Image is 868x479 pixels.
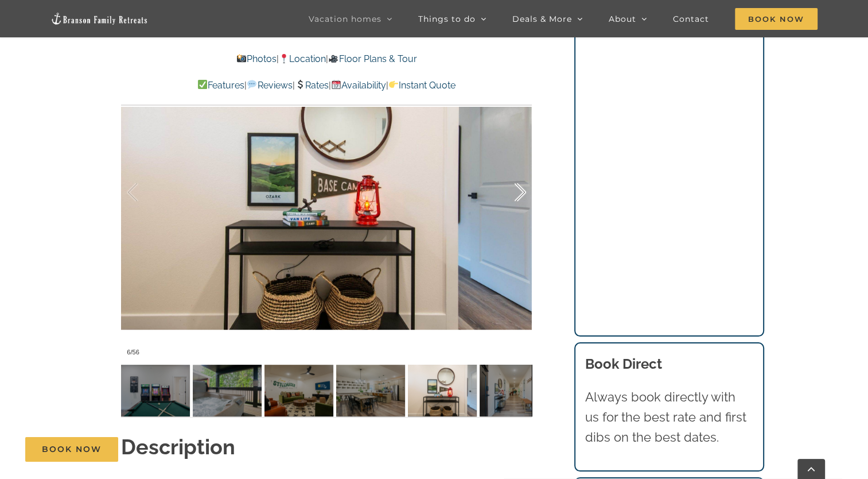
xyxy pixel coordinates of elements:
[512,15,572,23] span: Deals & More
[309,15,382,23] span: Vacation homes
[50,12,148,25] img: Branson Family Retreats Logo
[609,15,636,23] span: About
[198,80,207,89] img: ✅
[121,435,235,459] strong: Description
[197,80,244,91] a: Features
[279,53,326,64] a: Location
[336,365,405,416] img: Camp-Stillwater-at-Table-Rock-Lake-Branson-Family-Retreats-vacation-home-1036-scaled.jpg-nggid041...
[121,52,532,67] p: | |
[735,8,818,30] span: Book Now
[408,365,477,416] img: Camp-Stillwater-at-Table-Rock-Lake-Branson-Family-Retreats-vacation-home-1006-scaled.jpg-nggid041...
[264,365,333,416] img: Camp-Stillwater-at-Table-Rock-Lake-Branson-Family-Retreats-vacation-home-1016-TV-scaled.jpg-nggid...
[328,53,417,64] a: Floor Plans & Tour
[331,80,386,91] a: Availability
[388,80,456,91] a: Instant Quote
[236,53,277,64] a: Photos
[279,54,289,63] img: 📍
[418,15,476,23] span: Things to do
[295,80,329,91] a: Rates
[332,80,341,89] img: 📆
[585,387,753,448] p: Always book directly with us for the best rate and first dibs on the best dates.
[480,365,548,416] img: Camp-Stillwater-at-Table-Rock-Lake-Branson-Family-Retreats-vacation-home-1005-scaled.jpg-nggid041...
[247,80,256,89] img: 💬
[42,445,102,454] span: Book Now
[389,80,398,89] img: 👉
[121,78,532,93] p: | | | |
[295,80,305,89] img: 💲
[329,54,338,63] img: 🎥
[121,365,190,416] img: Camp-Stillwater-at-Table-Rock-Lake-Branson-Family-Retreats-vacation-home-1080-scaled.jpg-nggid041...
[237,54,246,63] img: 📸
[585,356,662,372] b: Book Direct
[25,437,118,462] a: Book Now
[673,15,709,23] span: Contact
[193,365,262,416] img: Camp-Stillwater-at-Table-Rock-Lake-Branson-Family-Retreats-vacation-home-1114-scaled.jpg-nggid041...
[247,80,292,91] a: Reviews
